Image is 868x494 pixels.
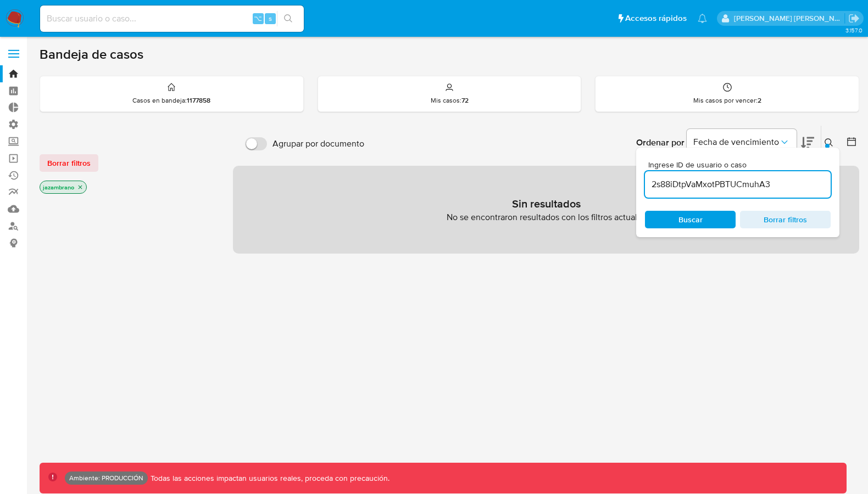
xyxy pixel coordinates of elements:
button: search-icon [277,11,299,26]
span: Accesos rápidos [625,13,687,24]
a: Salir [848,13,860,24]
p: jarvi.zambrano@mercadolibre.com.co [734,13,845,24]
input: Buscar usuario o caso... [40,12,304,26]
p: Ambiente: PRODUCCIÓN [69,476,143,480]
span: s [269,13,272,24]
a: Notificaciones [698,14,707,23]
span: ⌥ [254,13,262,24]
p: Todas las acciones impactan usuarios reales, proceda con precaución. [148,473,390,484]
